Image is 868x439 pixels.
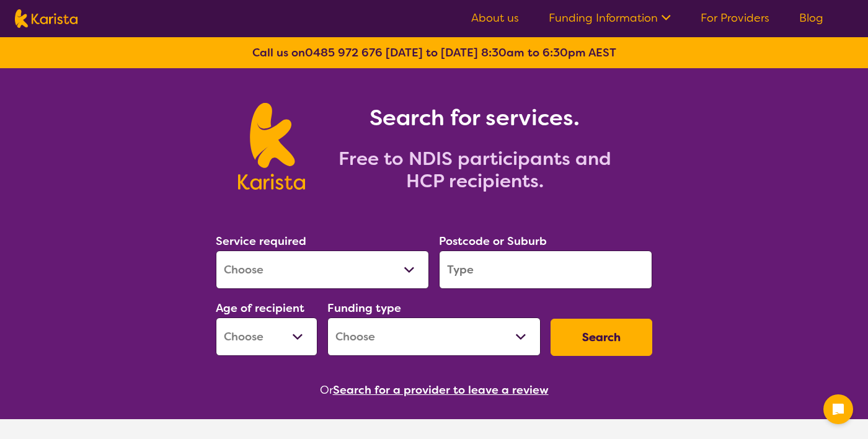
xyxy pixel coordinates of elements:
img: Karista logo [238,103,304,190]
a: For Providers [701,11,769,25]
input: Type [439,251,652,289]
a: Blog [799,11,823,25]
b: Call us on [DATE] to [DATE] 8:30am to 6:30pm AEST [252,45,616,60]
span: Or [320,381,333,399]
a: Funding Information [549,11,671,25]
a: 0485 972 676 [305,45,383,60]
img: Karista logo [15,9,77,28]
label: Age of recipient [216,301,304,316]
label: Funding type [327,301,401,316]
h2: Free to NDIS participants and HCP recipients. [320,148,630,192]
a: About us [471,11,519,25]
h1: Search for services. [320,103,630,133]
label: Service required [216,234,306,249]
button: Search for a provider to leave a review [333,381,549,399]
button: Search [551,319,652,356]
label: Postcode or Suburb [439,234,547,249]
